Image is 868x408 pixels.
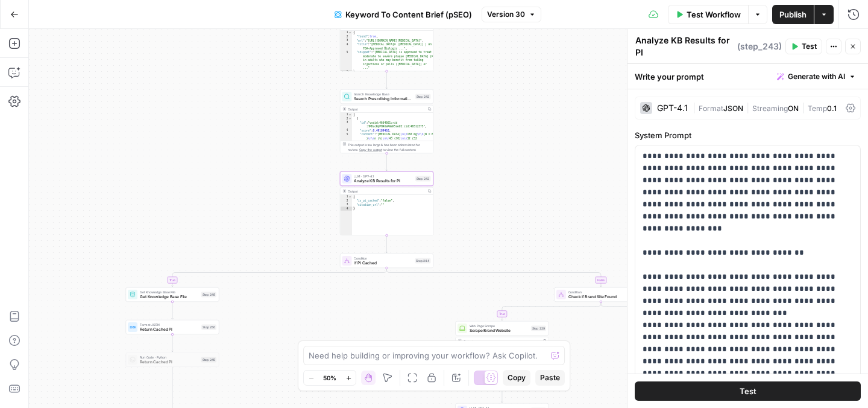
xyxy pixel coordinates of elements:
[501,302,601,320] g: Edge from step_228 to step_229
[327,5,479,24] button: Keyword To Content Brief (pSEO)
[348,189,424,194] div: Output
[501,385,503,403] g: Edge from step_229 to step_230
[348,113,352,117] span: Toggle code folding, rows 1 through 7
[740,385,756,397] span: Test
[470,324,529,328] span: Web Page Scrape
[340,89,433,153] div: Search Knowledge BaseSearch Prescribing Information KBStep 242Output[ { "id":"vsdid:4664661:rid :...
[340,43,352,51] div: 4
[568,294,627,300] span: Check if Brand Site Found
[140,327,199,333] span: Return Cached PI
[635,129,861,141] label: System Prompt
[348,31,352,35] span: Toggle code folding, rows 1 through 6
[340,7,433,71] div: Output{ "found":true, "url":"[URL][DOMAIN_NAME][MEDICAL_DATA]", "title":"[MEDICAL_DATA]® ([MEDICA...
[354,96,413,102] span: Search Prescribing Information KB
[386,71,388,89] g: Edge from step_227 to step_242
[359,148,382,151] span: Copy the output
[464,339,539,343] div: Output
[340,121,352,129] div: 3
[752,104,788,113] span: Streaming
[348,117,352,121] span: Toggle code folding, rows 2 through 6
[140,290,199,295] span: Get Knowledge Base File
[354,92,413,97] span: Search Knowledge Base
[340,207,352,211] div: 4
[340,171,433,235] div: LLM · GPT-4.1Analyze KB Results for PIStep 243Output{ "is_pi_cached":"false", "citation_url":""}
[340,253,433,268] div: ConditionIf PI CachedStep 244
[668,5,748,24] button: Test Workflow
[508,372,526,383] span: Copy
[323,373,336,383] span: 50%
[415,258,430,264] div: Step 244
[487,9,525,20] span: Version 30
[531,326,546,331] div: Step 229
[348,195,352,199] span: Toggle code folding, rows 1 through 4
[699,104,723,113] span: Format
[535,370,565,386] button: Paste
[503,370,530,386] button: Copy
[340,70,352,74] div: 6
[340,35,352,39] div: 2
[415,176,431,182] div: Step 243
[340,113,352,117] div: 1
[386,153,388,171] g: Edge from step_242 to step_243
[802,41,817,52] span: Test
[172,268,387,287] g: Edge from step_244 to step_249
[737,40,782,53] span: ( step_243 )
[348,107,424,112] div: Output
[340,195,352,199] div: 1
[554,287,647,302] div: ConditionCheck if Brand Site FoundStep 228
[172,334,174,352] g: Edge from step_250 to step_245
[627,64,868,89] div: Write your prompt
[808,104,827,113] span: Temp
[340,199,352,203] div: 2
[799,101,808,113] span: |
[201,357,217,363] div: Step 245
[340,51,352,71] div: 5
[354,178,413,184] span: Analyze KB Results for PI
[140,294,199,300] span: Get Knowledge Base File
[723,104,743,113] span: JSON
[172,302,174,319] g: Edge from step_249 to step_250
[568,290,627,295] span: Condition
[772,5,814,24] button: Publish
[635,381,861,401] button: Test
[345,8,472,21] span: Keyword To Content Brief (pSEO)
[126,320,219,334] div: Format JSONReturn Cached PIStep 250
[657,104,688,112] div: GPT-4.1
[693,101,699,113] span: |
[779,8,807,21] span: Publish
[386,268,602,287] g: Edge from step_244 to step_228
[126,287,219,302] div: Get Knowledge Base FileGet Knowledge Base FileStep 249
[354,256,412,261] span: Condition
[540,372,560,383] span: Paste
[354,260,412,266] span: If PI Cached
[470,328,529,334] span: Scrape Brand Website
[340,117,352,121] div: 2
[340,129,352,133] div: 4
[201,325,216,330] div: Step 250
[743,101,752,113] span: |
[140,322,199,327] span: Format JSON
[788,71,845,82] span: Generate with AI
[140,355,199,360] span: Run Code · Python
[482,7,541,22] button: Version 30
[386,235,388,253] g: Edge from step_243 to step_244
[827,104,837,113] span: 0.1
[340,203,352,207] div: 3
[772,69,861,84] button: Generate with AI
[140,359,199,365] span: Return Cached PI
[348,142,430,152] div: This output is too large & has been abbreviated for review. to view the full content.
[601,302,701,320] g: Edge from step_228 to step_238
[785,39,822,54] button: Test
[687,8,741,21] span: Test Workflow
[340,31,352,35] div: 1
[126,352,219,367] div: Run Code · PythonReturn Cached PIStep 245
[201,292,217,298] div: Step 249
[340,39,352,43] div: 3
[354,174,413,179] span: LLM · GPT-4.1
[635,34,734,59] textarea: Analyze KB Results for PI
[415,94,431,100] div: Step 242
[788,104,799,113] span: ON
